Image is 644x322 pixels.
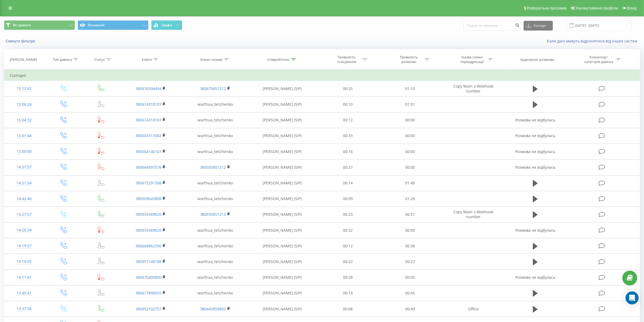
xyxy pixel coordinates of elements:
[247,112,317,128] td: [PERSON_NAME] (SIP)
[247,97,317,112] td: [PERSON_NAME] (SIP)
[317,223,379,238] td: 00:32
[247,301,317,317] td: [PERSON_NAME] (SIP)
[379,160,441,175] td: 00:00
[576,6,618,10] span: Налаштування профілю
[10,225,38,235] div: 14:26:34
[379,301,441,317] td: 00:49
[247,207,317,222] td: [PERSON_NAME] (SIP)
[53,57,72,62] div: Тип дзвінка
[317,128,379,144] td: 00:33
[183,270,247,285] td: wurthua_telizhenko
[136,275,161,280] a: 380675400800
[10,178,38,188] div: 14:51:54
[583,55,615,64] div: Коментар/категорія дзвінка
[247,254,317,270] td: [PERSON_NAME] (SIP)
[183,144,247,160] td: wurthua_telizhenko
[10,83,38,94] div: 15:12:42
[379,112,441,128] td: 00:00
[10,99,38,110] div: 15:06:24
[527,6,567,10] span: Реферальна програма
[379,144,441,160] td: 00:00
[136,165,161,170] a: 380664497576
[183,285,247,301] td: wurthua_telizhenko
[317,160,379,175] td: 00:27
[379,175,441,191] td: 01:48
[247,160,317,175] td: [PERSON_NAME] (SIP)
[247,285,317,301] td: [PERSON_NAME] (SIP)
[317,254,379,270] td: 00:22
[136,259,161,264] a: 380957148188
[142,57,152,62] div: Клієнт
[136,290,161,296] a: 380677898935
[247,144,317,160] td: [PERSON_NAME] (SIP)
[379,81,441,97] td: 01:10
[379,238,441,254] td: 00:38
[247,270,317,285] td: [PERSON_NAME] (SIP)
[136,243,161,248] a: 380668862390
[151,20,182,30] button: Графік
[379,97,441,112] td: 01:01
[10,241,38,251] div: 14:19:57
[136,102,161,107] a: 380674318107
[379,207,441,222] td: 00:51
[627,6,637,10] span: Вихід
[317,112,379,128] td: 00:12
[136,86,161,91] a: 380676394494
[183,128,247,144] td: wurthua_telizhenko
[10,131,38,141] div: 15:01:44
[10,115,38,125] div: 15:04:32
[317,81,379,97] td: 00:25
[458,55,487,64] div: Назва схеми переадресації
[183,254,247,270] td: wurthua_telizhenko
[183,97,247,112] td: wurthua_telizhenko
[247,175,317,191] td: [PERSON_NAME] (SIP)
[247,128,317,144] td: [PERSON_NAME] (SIP)
[394,55,423,64] div: Тривалість розмови
[136,212,161,217] a: 380933589020
[247,238,317,254] td: [PERSON_NAME] (SIP)
[267,57,290,62] div: Співробітник
[332,55,361,64] div: Тривалість очікування
[10,272,38,283] div: 14:11:41
[317,270,379,285] td: 00:28
[200,165,226,170] a: 380505851212
[200,306,226,311] a: 380445859893
[524,21,553,31] button: Експорт
[10,209,38,220] div: 14:27:57
[10,304,38,314] div: 13:37:56
[515,228,555,233] span: Розмова не відбулась
[10,57,37,62] div: [PERSON_NAME]
[13,23,31,27] span: Всі дзвінки
[317,285,379,301] td: 00:14
[136,306,161,311] a: 380952102757
[379,191,441,207] td: 01:26
[379,223,441,238] td: 00:00
[162,23,172,27] span: Графік
[317,301,379,317] td: 00:08
[379,270,441,285] td: 00:00
[10,194,38,204] div: 14:42:40
[247,191,317,207] td: [PERSON_NAME] (SIP)
[10,162,38,172] div: 14:57:57
[136,180,161,185] a: 380673291308
[4,70,640,81] td: Сьогодні
[515,149,555,154] span: Розмова не відбулась
[4,39,38,44] button: Скинути фільтри
[10,146,38,157] div: 15:00:00
[464,21,521,31] input: Пошук за номером
[317,238,379,254] td: 00:12
[183,223,247,238] td: wurthua_telizhenko
[547,38,640,44] a: Коли дані можуть відрізнятися вiд інших систем
[136,228,161,233] a: 380933589020
[183,112,247,128] td: wurthua_telizhenko
[626,291,639,304] div: Open Intercom Messenger
[200,86,226,91] a: 380675851212
[441,81,506,97] td: Copy Main з Webhook number
[379,285,441,301] td: 00:45
[200,212,226,217] a: 380935851212
[4,20,75,30] button: Всі дзвінки
[183,175,247,191] td: wurthua_telizhenko
[94,57,105,62] div: Статус
[520,57,554,62] div: Аудіозапис розмови
[515,117,555,122] span: Розмова не відбулась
